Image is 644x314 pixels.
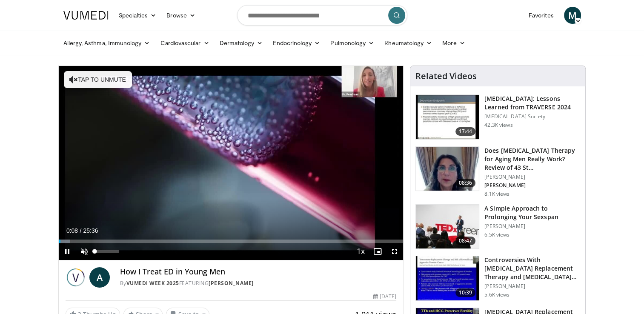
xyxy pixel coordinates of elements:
p: 42.3K views [484,122,512,128]
span: 0:08 [66,227,78,234]
a: More [437,34,470,51]
a: Favorites [524,7,559,24]
p: [PERSON_NAME] [484,182,580,189]
button: Unmute [76,243,93,260]
a: 08:47 A Simple Approach to Prolonging Your Sexspan [PERSON_NAME] 6.5K views [415,204,580,249]
div: [DATE] [373,293,396,300]
button: Playback Rate [352,243,369,260]
span: 08:36 [455,179,476,187]
a: Cardiovascular [155,34,214,51]
p: 8.1K views [484,191,509,197]
a: Pulmonology [325,34,379,51]
input: Search topics, interventions [237,5,407,26]
p: [MEDICAL_DATA] Society [484,113,580,120]
h3: [MEDICAL_DATA]: Lessons Learned from TRAVERSE 2024 [484,94,580,111]
span: 08:47 [455,237,476,245]
h3: Does [MEDICAL_DATA] Therapy for Aging Men Really Work? Review of 43 St… [484,146,580,172]
p: 6.5K views [484,231,509,238]
img: 4d4bce34-7cbb-4531-8d0c-5308a71d9d6c.150x105_q85_crop-smart_upscale.jpg [416,147,479,191]
span: / [80,227,82,234]
img: 1317c62a-2f0d-4360-bee0-b1bff80fed3c.150x105_q85_crop-smart_upscale.jpg [416,95,479,139]
span: 10:39 [455,288,476,297]
button: Fullscreen [386,243,403,260]
span: 25:36 [83,227,98,234]
a: Browse [161,7,200,24]
button: Pause [59,243,76,260]
a: Allergy, Asthma, Immunology [58,34,155,51]
div: By FEATURING [120,280,397,287]
div: Progress Bar [59,240,404,243]
img: VuMedi Logo [63,11,109,20]
a: Rheumatology [379,34,437,51]
a: A [89,267,110,288]
p: [PERSON_NAME] [484,223,580,230]
a: Specialties [114,7,162,24]
a: Endocrinology [268,34,325,51]
video-js: Video Player [59,66,404,260]
span: 17:44 [455,127,476,136]
a: M [564,7,581,24]
h4: How I Treat ED in Young Men [120,267,397,277]
a: Dermatology [215,34,268,51]
a: 10:39 Controversies With [MEDICAL_DATA] Replacement Therapy and [MEDICAL_DATA] Can… [PERSON_NAME]... [415,256,580,301]
p: [PERSON_NAME] [484,283,580,290]
p: [PERSON_NAME] [484,174,580,180]
p: 5.6K views [484,291,509,298]
img: c4bd4661-e278-4c34-863c-57c104f39734.150x105_q85_crop-smart_upscale.jpg [416,205,479,249]
div: Volume Level [95,250,119,253]
a: Vumedi Week 2025 [126,280,179,287]
h3: A Simple Approach to Prolonging Your Sexspan [484,204,580,221]
a: [PERSON_NAME] [209,280,254,287]
img: 418933e4-fe1c-4c2e-be56-3ce3ec8efa3b.150x105_q85_crop-smart_upscale.jpg [416,256,479,300]
h4: Related Videos [415,71,477,81]
a: 17:44 [MEDICAL_DATA]: Lessons Learned from TRAVERSE 2024 [MEDICAL_DATA] Society 42.3K views [415,94,580,140]
a: 08:36 Does [MEDICAL_DATA] Therapy for Aging Men Really Work? Review of 43 St… [PERSON_NAME] [PERS... [415,146,580,197]
button: Enable picture-in-picture mode [369,243,386,260]
h3: Controversies With [MEDICAL_DATA] Replacement Therapy and [MEDICAL_DATA] Can… [484,256,580,281]
button: Tap to unmute [64,71,132,88]
img: Vumedi Week 2025 [66,267,86,288]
